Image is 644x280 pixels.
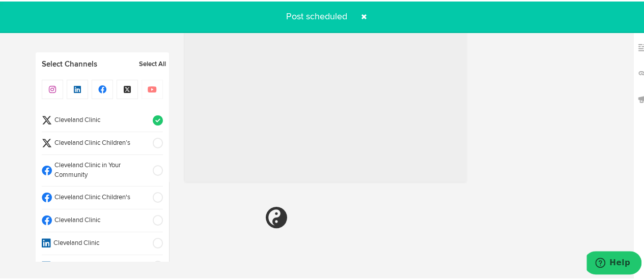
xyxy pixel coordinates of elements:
iframe: Opens a widget where you can find more information [586,250,641,275]
span: Cleveland Clinic [52,214,146,224]
span: Cleveland Clinic [52,114,146,124]
a: Select All [139,58,166,68]
span: Cleveland Clinic Children’s [52,137,146,147]
span: Cleveland Clinic Children's [52,192,146,201]
span: Cleveland Clinic in Your Community [52,160,146,178]
span: Cleveland Clinic [51,237,146,247]
span: Post scheduled [280,11,353,20]
a: Select Channels [36,58,133,68]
